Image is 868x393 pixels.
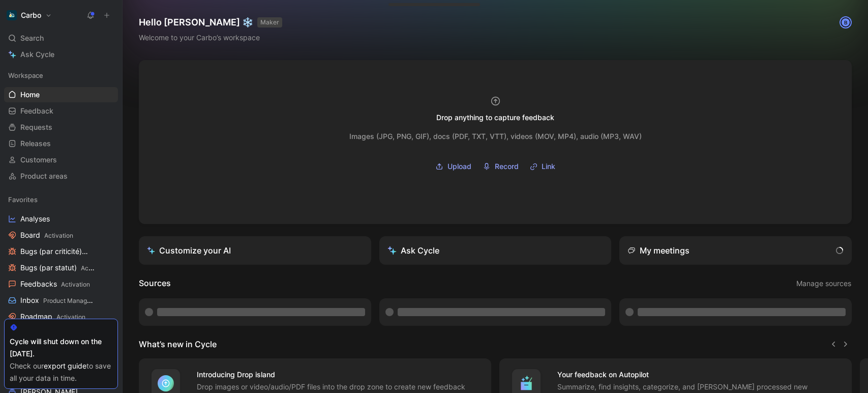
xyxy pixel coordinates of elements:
div: Workspace [4,68,118,83]
span: Link [542,160,555,173]
a: Bugs (par statut)Activation [4,260,118,275]
button: Link [526,159,559,174]
div: Images (JPG, PNG, GIF), docs (PDF, TXT, VTT), videos (MOV, MP4), audio (MP3, WAV) [349,130,642,143]
div: My meetings [627,244,690,257]
span: Product Management [43,297,105,304]
span: Activation [61,280,90,288]
span: Releases [20,138,51,149]
a: BoardActivation [4,228,118,243]
div: Drop anything to capture feedback [436,111,554,124]
img: Carbo [7,10,17,20]
div: Check our to save all your data in time. [10,360,112,384]
h4: Introducing Drop island [197,369,479,381]
span: Roadmap [20,312,85,322]
div: Search [4,31,118,46]
button: Ask Cycle [379,236,612,265]
a: Bugs (par criticité)Activation [4,244,118,259]
span: Requests [20,122,52,132]
div: B [841,17,851,27]
button: Manage sources [796,277,852,290]
div: Ask Cycle [387,244,439,257]
div: Customize your AI [147,244,231,257]
div: Favorites [4,192,118,207]
h1: Hello [PERSON_NAME] ❄️ [139,16,282,29]
a: Ask Cycle [4,47,118,62]
h2: What’s new in Cycle [139,338,217,350]
span: Feedbacks [20,279,90,290]
span: Manage sources [796,277,851,290]
span: Activation [56,313,85,321]
button: Record [479,159,522,174]
span: Upload [447,160,471,173]
button: Upload [432,159,475,174]
a: FeedbacksActivation [4,276,118,292]
span: Product areas [20,171,68,181]
span: Inbox [20,295,94,306]
a: Product areas [4,169,118,184]
h1: Carbo [21,11,41,20]
a: Customize your AI [139,236,371,265]
span: Favorites [8,194,38,205]
div: Welcome to your Carbo’s workspace [139,32,282,44]
a: Customers [4,152,118,167]
span: Search [20,32,44,44]
div: Cycle will shut down on the [DATE]. [10,335,112,360]
span: Activation [44,232,73,239]
button: MAKER [257,17,282,27]
span: Activation [81,264,110,272]
span: Ask Cycle [20,48,54,61]
span: Customers [20,155,57,165]
span: Bugs (par criticité) [20,246,96,257]
span: Workspace [8,70,43,80]
a: Releases [4,136,118,151]
button: CarboCarbo [4,8,54,22]
a: Analyses [4,211,118,227]
span: Board [20,230,73,241]
a: Home [4,87,118,102]
a: Requests [4,120,118,135]
a: export guide [44,361,86,370]
h2: Sources [139,277,171,290]
a: Feedback [4,103,118,119]
span: Home [20,90,40,100]
span: Record [495,160,519,173]
span: Bugs (par statut) [20,263,95,273]
a: RoadmapActivation [4,309,118,324]
h4: Your feedback on Autopilot [557,369,840,381]
span: Analyses [20,214,50,224]
a: InboxProduct Management [4,293,118,308]
span: Feedback [20,106,53,116]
